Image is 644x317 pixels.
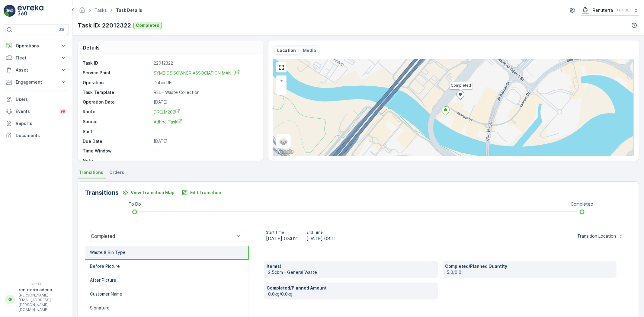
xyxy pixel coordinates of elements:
[577,233,616,239] p: Transition Location
[275,148,295,156] a: Open this area in Google Maps (opens a new window)
[90,249,126,255] p: Waste & Bin Type
[154,129,257,135] p: -
[83,99,151,105] p: Operation Date
[268,269,436,275] p: 2.5cbm - General Waste
[83,80,151,86] p: Operation
[90,305,110,311] p: Signature
[18,5,43,17] img: logo_light-DOdMpM7g.png
[16,96,66,102] p: Users
[4,130,69,142] a: Documents
[85,188,119,197] p: Transitions
[83,109,151,115] p: Route
[571,201,593,207] p: Completed
[4,93,69,105] a: Users
[79,9,85,14] a: Homepage
[4,52,69,64] button: Fleet
[19,287,64,293] p: renuterra.admin
[154,89,257,95] p: REL - Waste Collection
[266,235,297,242] span: [DATE] 03:02
[154,148,257,154] p: -
[154,70,240,76] a: SYMBIOSISOWNER ASSOCIATION MAN...
[154,119,182,124] span: Adhoc Task
[190,190,221,196] p: Edit Transition
[83,158,151,164] p: Note
[277,135,290,148] a: Layers
[277,76,286,85] a: Zoom In
[83,129,151,135] p: Shift
[4,287,69,312] button: RRrenuterra.admin[PERSON_NAME][EMAIL_ADDRESS][PERSON_NAME][DOMAIN_NAME]
[59,27,65,32] p: ⌘B
[115,7,143,13] span: Task Details
[154,99,257,105] p: [DATE]
[78,21,131,30] p: Task ID: 22012322
[154,80,257,86] p: Dubai REL
[83,148,151,154] p: Time Window
[178,188,225,197] button: Edit Transition
[581,5,639,16] button: Renuterra(+04:00)
[16,79,57,85] p: Engagement
[16,43,57,49] p: Operations
[154,119,257,125] a: Adhoc Task
[16,55,57,61] p: Fleet
[90,291,122,297] p: Customer Name
[4,5,16,17] img: logo
[16,67,57,73] p: Asset
[4,40,69,52] button: Operations
[79,169,103,175] span: Transitions
[109,169,124,175] span: Orders
[83,60,151,66] p: Task ID
[154,109,257,115] a: DRELM202
[266,230,297,235] p: Start Time
[5,295,15,304] div: RR
[95,8,107,13] a: Tasks
[131,190,175,196] p: View Transition Map
[90,263,120,269] p: Before Picture
[280,78,283,83] span: +
[4,105,69,117] a: Events99
[119,188,178,197] button: View Transition Map
[445,263,614,269] p: Completed/Planned Quantity
[154,158,257,164] p: -
[129,201,141,207] p: To Do
[154,70,240,75] span: SYMBIOSISOWNER ASSOCIATION MAN...
[574,231,627,241] button: Transition Location
[267,285,436,291] p: Completed/Planned Amount
[4,64,69,76] button: Asset
[16,108,56,114] p: Events
[4,282,69,286] span: v 1.51.1
[277,47,296,53] p: Location
[277,63,286,72] a: View Fullscreen
[306,235,336,242] span: [DATE] 03:11
[136,22,159,28] p: Completed
[4,117,69,130] a: Reports
[280,87,283,92] span: −
[16,133,66,139] p: Documents
[19,293,64,312] p: [PERSON_NAME][EMAIL_ADDRESS][PERSON_NAME][DOMAIN_NAME]
[60,109,65,114] p: 99
[268,291,436,297] p: 0.0kg/0.0kg
[83,70,151,76] p: Service Point
[277,85,286,94] a: Zoom Out
[91,233,235,239] div: Completed
[615,8,631,13] p: ( +04:00 )
[447,269,614,275] p: 5.0/0.0
[306,230,336,235] p: End Time
[83,89,151,95] p: Task Template
[16,120,66,126] p: Reports
[133,22,162,29] button: Completed
[303,47,316,53] p: Media
[83,119,151,125] p: Source
[267,263,436,269] p: Item(s)
[275,148,295,156] img: Google
[90,277,116,283] p: After Picture
[154,138,257,144] p: [DATE]
[83,138,151,144] p: Due Date
[83,44,100,51] p: Details
[154,60,257,66] p: 22012322
[154,109,180,114] span: DRELM202
[593,7,613,13] p: Renuterra
[581,7,590,14] img: Screenshot_2024-07-26_at_13.33.01.png
[4,76,69,88] button: Engagement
